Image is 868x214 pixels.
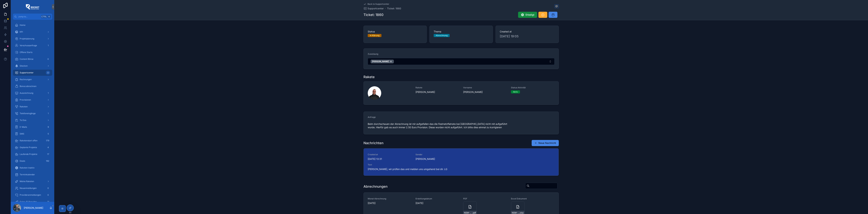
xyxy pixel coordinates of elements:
span: Telefoneingänge [20,112,36,115]
span: Created at [368,153,411,156]
a: Deals192 [13,158,52,164]
div: In Klärung [370,34,379,37]
span: Geplante Projekte [20,146,37,149]
a: Supportcenter22 [13,70,52,76]
span: Raketen inaktiv [20,166,35,169]
div: 1 [46,43,50,48]
span: Sales-ID Provider [20,200,37,203]
a: Vorschussanfrage1 [13,42,52,49]
img: App logo [26,4,39,10]
span: Laufende Projekte [20,153,37,156]
span: Erstellungsdatum [416,197,459,200]
a: Geplante Projekte4 [13,144,52,150]
div: 22 [46,71,50,75]
div: Aktiv [513,90,518,93]
a: Content Börse0 [13,56,52,62]
div: 0 [46,57,50,61]
a: Supportcenter [363,7,384,10]
span: Provisionen [20,99,31,101]
a: Neuanmeldungen0 [13,185,52,191]
div: 0 [46,193,50,197]
a: Projektplanung [13,36,52,42]
span: [PERSON_NAME] [416,90,459,94]
button: Erledigt [518,12,537,18]
span: Anfrage [368,116,376,118]
span: E-Mails [20,126,27,128]
a: KPI [13,29,52,35]
span: Neuanmeldungen [20,187,37,190]
span: [PERSON_NAME] [463,90,507,94]
h1: Rakete [363,75,375,79]
a: Sales-ID Provider21 [13,199,52,205]
span: To Dos [20,119,26,122]
div: 17 [46,152,50,156]
a: Glocken [13,63,52,69]
span: Status [368,30,422,33]
div: 1 [46,111,50,115]
span: Vorschussanfrage [20,44,37,47]
span: Rechnungen [20,78,32,81]
a: Home [13,22,52,28]
span: Ctrl [41,15,47,18]
div: 0 [46,186,50,190]
button: Neue Nachricht [532,140,559,146]
span: Auszeichnung [20,92,33,94]
span: Zuweisung [368,53,378,55]
span: Content Börse [20,58,33,60]
a: Ticket: 1860 [387,7,401,10]
span: Excel Dokument [511,197,555,200]
span: KPI [20,31,23,33]
span: Projektplanung [20,37,34,40]
button: Jump to...CtrlK [13,14,52,20]
span: Deals [20,160,25,162]
span: Vorname [463,86,507,89]
a: E-Mails9 [13,124,52,130]
span: Home [20,24,25,26]
span: [PERSON_NAME], wir prüfen das und melden uns umgehend bei dir. LG [368,167,555,171]
div: 1 [46,91,50,95]
a: Provisionen [13,97,52,103]
span: K [48,15,51,18]
span: Created at [500,30,555,33]
span: [DATE] 19:05 [500,34,555,39]
span: Meine Raketen [20,180,34,183]
div: scrollable content [11,20,54,202]
span: Back to Supportcenter [368,3,389,5]
span: Monat Abrechnung [368,197,411,200]
a: Offene Starts [13,49,52,55]
span: [PERSON_NAME] [416,157,435,161]
a: Raketen inaktiv [13,165,52,171]
a: Raketenstart offen179 [13,138,52,144]
span: Glocken [20,65,28,67]
div: 9 [46,125,50,129]
div: 4 [46,145,50,149]
a: To Dos [13,117,52,123]
span: Rakete [416,86,459,89]
span: Sender [416,153,459,156]
a: Back to Supportcenter [363,3,389,5]
span: Raketenstart offen [20,139,37,142]
span: PDF [463,197,507,200]
div: 179 [45,139,50,143]
div: 21 [46,200,50,204]
span: Jump to... [18,15,40,18]
a: Rechnungen [13,76,52,83]
span: [DATE] [368,201,411,205]
a: Rakete[PERSON_NAME]Vorname[PERSON_NAME]Status AktivitätAktiv [364,82,559,105]
span: [DATE] 13:31 [368,157,411,161]
span: Offene Starts [20,51,32,54]
a: Telefoneingänge1 [13,110,52,117]
span: [DATE] [416,201,459,205]
a: SMS5 [13,131,52,137]
a: Provideranmeldungen0 [13,192,52,198]
span: [PERSON_NAME] [372,60,389,63]
span: Terminkalender [20,173,35,176]
h1: Abrechnungen [363,184,388,189]
span: Status Aktivität [511,86,555,89]
a: Terminkalender [13,172,52,178]
div: 192 [45,159,50,163]
span: Supportcenter [368,7,384,10]
span: Beim durchschauen der Abrechnung ist mir aufgefallen das die Festnetzflatrate bei [GEOGRAPHIC_DAT... [368,122,555,129]
span: Bonus abrechnen [20,85,36,88]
